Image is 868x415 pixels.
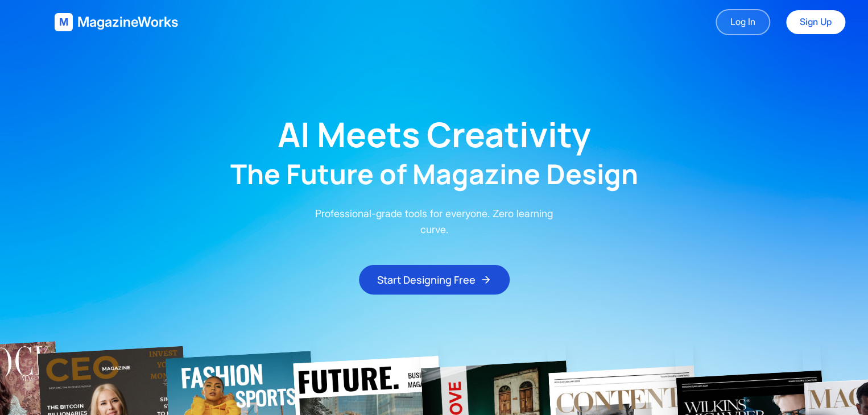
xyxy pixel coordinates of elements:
a: Sign Up [786,10,845,34]
span: MagazineWorks [77,13,178,31]
span: M [59,14,68,30]
h1: AI Meets Creativity [278,117,591,151]
a: Log In [716,9,770,35]
h2: The Future of Magazine Design [230,160,638,188]
p: Professional-grade tools for everyone. Zero learning curve. [307,206,561,238]
button: Start Designing Free [359,265,510,294]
